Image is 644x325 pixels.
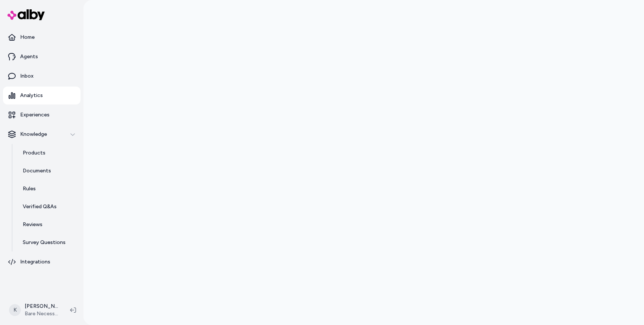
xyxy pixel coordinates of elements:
p: [PERSON_NAME] [25,303,58,310]
a: Survey Questions [15,234,80,251]
a: Documents [15,162,80,180]
p: Home [20,34,35,41]
button: K[PERSON_NAME]Bare Necessities [4,298,64,322]
a: Verified Q&As [15,198,80,216]
a: Rules [15,180,80,198]
a: Products [15,144,80,162]
button: Knowledge [3,125,80,143]
p: Documents [23,167,51,175]
a: Agents [3,48,80,66]
p: Integrations [20,258,50,266]
a: Experiences [3,106,80,124]
a: Inbox [3,67,80,85]
p: Reviews [23,221,42,228]
a: Integrations [3,253,80,271]
a: Analytics [3,87,80,104]
p: Inbox [20,72,34,80]
a: Home [3,28,80,46]
p: Knowledge [20,131,47,138]
p: Experiences [20,111,50,119]
p: Survey Questions [23,239,66,246]
p: Products [23,149,45,157]
span: K [9,304,21,316]
p: Verified Q&As [23,203,57,210]
p: Agents [20,53,38,60]
a: Reviews [15,216,80,234]
img: alby Logo [7,9,45,20]
p: Analytics [20,92,43,99]
span: Bare Necessities [25,310,58,318]
p: Rules [23,185,36,193]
